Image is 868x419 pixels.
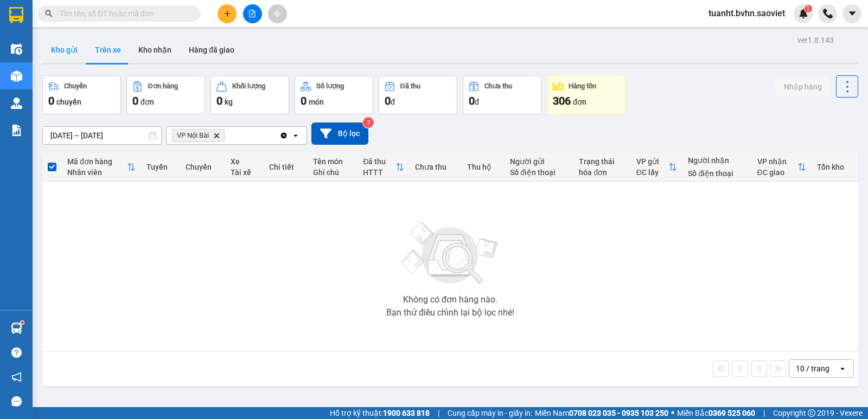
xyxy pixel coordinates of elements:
button: Hàng tồn306đơn [547,75,626,114]
div: Số điện thoại [510,168,568,177]
div: Đã thu [363,157,395,166]
img: logo-vxr [9,7,23,23]
div: VP nhận [757,157,797,166]
button: Trên xe [86,37,130,63]
button: Kho gửi [42,37,86,63]
button: Nhập hàng [775,77,831,96]
span: | [763,407,765,419]
span: file-add [248,10,256,17]
span: đơn [141,98,154,106]
svg: open [838,364,847,373]
span: question-circle [11,347,22,358]
span: message [11,396,22,407]
sup: 1 [21,321,24,324]
div: Đơn hàng [148,82,178,90]
span: copyright [808,409,815,417]
span: tuanht.bvhn.saoviet [700,7,794,20]
button: Đơn hàng0đơn [126,75,205,114]
span: 0 [301,94,307,107]
div: Đã thu [400,82,420,90]
span: search [45,10,53,17]
span: Hỗ trợ kỹ thuật: [330,407,430,419]
img: warehouse-icon [11,323,22,334]
div: Khối lượng [232,82,265,90]
div: Xe [231,157,258,166]
svg: Delete [213,132,220,139]
span: kg [225,98,233,106]
span: Cung cấp máy in - giấy in: [448,407,532,419]
div: VP gửi [636,157,669,166]
span: 0 [469,94,475,107]
div: ĐC giao [757,168,797,177]
button: Chưa thu0đ [463,75,541,114]
img: warehouse-icon [11,43,22,55]
span: aim [273,10,281,17]
span: plus [224,10,231,17]
sup: 1 [805,5,812,12]
button: aim [268,4,287,23]
span: VP Nội Bài, close by backspace [172,129,225,142]
th: Toggle SortBy [62,153,141,182]
sup: 3 [363,117,374,128]
div: Chi tiết [269,163,302,171]
span: Miền Nam [535,407,668,419]
div: Bạn thử điều chỉnh lại bộ lọc nhé! [386,308,514,317]
span: notification [11,372,22,382]
div: HTTT [363,168,395,177]
div: Không có đơn hàng nào. [403,295,497,304]
input: Tìm tên, số ĐT hoặc mã đơn [60,8,188,20]
button: caret-down [843,4,861,23]
span: đ [475,98,479,106]
th: Toggle SortBy [631,153,683,182]
button: Kho nhận [130,37,180,63]
div: Mã đơn hàng [67,157,127,166]
div: Người nhận [688,156,746,165]
span: 1 [806,5,810,12]
button: Khối lượng0kg [210,75,289,114]
img: icon-new-feature [799,9,808,18]
button: Hàng đã giao [180,37,243,63]
img: solution-icon [11,125,22,136]
span: VP Nội Bài [177,131,209,140]
button: Bộ lọc [311,123,368,145]
div: 10 / trang [796,363,829,374]
strong: 1900 633 818 [383,409,430,417]
button: file-add [243,4,262,23]
strong: 0369 525 060 [709,409,755,417]
div: Trạng thái [579,157,625,166]
span: ⚪️ [671,411,674,415]
div: Tuyến [146,163,175,171]
div: Chuyến [64,82,87,90]
div: Số điện thoại [688,169,746,178]
span: 0 [132,94,138,107]
strong: 0708 023 035 - 0935 103 250 [569,409,668,417]
input: Selected VP Nội Bài. [227,130,228,141]
img: phone-icon [823,9,833,18]
svg: Clear all [279,131,288,140]
span: Miền Bắc [677,407,755,419]
span: 0 [48,94,54,107]
img: warehouse-icon [11,70,22,82]
span: 306 [553,94,571,107]
div: Người gửi [510,157,568,166]
th: Toggle SortBy [752,153,812,182]
div: hóa đơn [579,168,625,177]
button: plus [218,4,237,23]
button: Chuyến0chuyến [42,75,121,114]
div: Hàng tồn [569,82,596,90]
span: đ [391,98,395,106]
div: Tài xế [231,168,258,177]
div: Tồn kho [817,163,853,171]
svg: open [291,131,300,140]
div: Thu hộ [467,163,500,171]
div: Số lượng [316,82,344,90]
span: đơn [573,98,586,106]
div: Nhân viên [67,168,127,177]
div: ĐC lấy [636,168,669,177]
th: Toggle SortBy [358,153,410,182]
div: Chưa thu [415,163,456,171]
button: Số lượng0món [295,75,373,114]
span: caret-down [847,9,857,18]
div: Tên món [313,157,352,166]
div: ver 1.8.143 [797,34,834,46]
